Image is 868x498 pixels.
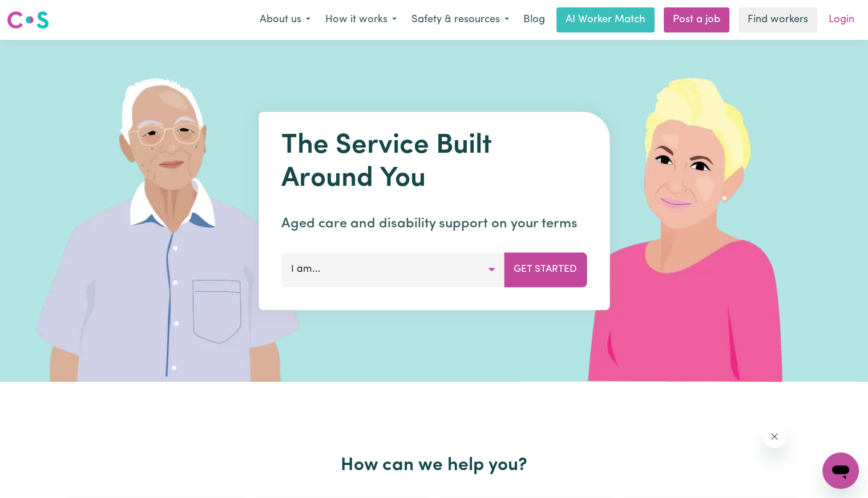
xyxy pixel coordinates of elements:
[252,8,318,32] button: About us
[404,8,516,32] button: Safety & resources
[504,252,587,287] button: Get Started
[7,7,49,33] a: Careseekers logo
[7,8,69,17] span: Need any help?
[763,425,786,448] iframe: Close message
[281,214,587,234] p: Aged care and disability support on your terms
[664,7,729,32] a: Post a job
[822,452,859,489] iframe: Button to launch messaging window
[516,7,552,32] a: Blog
[556,7,655,32] a: AI Worker Match
[822,7,861,32] a: Login
[64,455,804,476] h2: How can we help you?
[281,130,587,195] h1: The Service Built Around You
[738,7,817,32] a: Find workers
[7,10,49,30] img: Careseekers logo
[281,252,504,287] button: I am...
[318,8,404,32] button: How it works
